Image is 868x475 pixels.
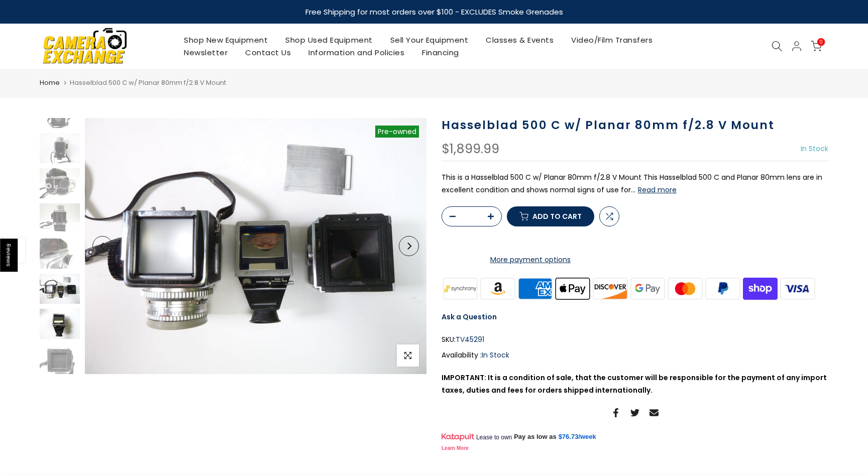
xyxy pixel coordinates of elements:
a: Classes & Events [477,34,563,46]
a: $76.73/week [559,432,596,441]
h1: Hasselblad 500 C w/ Planar 80mm f/2.8 V Mount [442,118,828,133]
button: Next [399,236,419,256]
img: Hasselblad 500 C w/ Planar 80mm f/2.8 V Mount Medium Format Equipment - Medium Format Cameras Has... [40,239,80,269]
a: Contact Us [237,46,300,59]
a: Ask a Question [442,312,497,322]
img: Hasselblad 500 C w/ Planar 80mm f/2.8 V Mount Medium Format Equipment - Medium Format Cameras Has... [40,309,80,339]
span: In Stock [801,144,828,154]
img: Hasselblad 500 C w/ Planar 80mm f/2.8 V Mount Medium Format Equipment - Medium Format Cameras Has... [40,133,80,163]
a: Learn More [442,445,469,451]
button: Read more [638,185,677,194]
strong: IMPORTANT: It is a condition of sale, that the customer will be responsible for the payment of an... [442,373,827,395]
a: Home [40,78,60,88]
a: Share on Facebook [611,407,620,419]
img: Hasselblad 500 C w/ Planar 80mm f/2.8 V Mount Medium Format Equipment - Medium Format Cameras Has... [40,203,80,233]
span: Lease to own [476,433,512,441]
span: 0 [817,38,825,46]
a: 0 [811,41,822,52]
img: apple pay [554,276,592,301]
a: Share on Twitter [630,407,639,419]
span: Add to cart [532,213,582,220]
img: amazon payments [479,276,517,301]
a: Shop Used Equipment [277,34,382,46]
p: This is a Hasselblad 500 C w/ Planar 80mm f/2.8 V Mount This Hasselblad 500 C and Planar 80mm len... [442,171,828,196]
div: $1,899.99 [442,143,499,156]
a: Video/Film Transfers [563,34,662,46]
img: Hasselblad 500 C w/ Planar 80mm f/2.8 V Mount Medium Format Equipment - Medium Format Cameras Has... [40,344,80,374]
img: master [667,276,704,301]
span: Hasselblad 500 C w/ Planar 80mm f/2.8 V Mount [70,78,226,87]
img: google pay [629,276,667,301]
strong: Free Shipping for most orders over $100 - EXCLUDES Smoke Grenades [305,7,563,17]
span: TV45291 [456,333,484,346]
img: Hasselblad 500 C w/ Planar 80mm f/2.8 V Mount Medium Format Equipment - Medium Format Cameras Has... [40,168,80,198]
img: shopify pay [741,276,779,301]
img: synchrony [442,276,479,301]
img: discover [592,276,629,301]
a: Financing [413,46,468,59]
button: Previous [92,236,113,256]
span: In Stock [482,350,509,360]
img: paypal [704,276,742,301]
a: More payment options [442,254,619,266]
img: Hasselblad 500 C w/ Planar 80mm f/2.8 V Mount Medium Format Equipment - Medium Format Cameras Has... [40,274,80,304]
img: Hasselblad 500 C w/ Planar 80mm f/2.8 V Mount Medium Format Equipment - Medium Format Cameras Has... [85,118,426,374]
img: american express [516,276,554,301]
button: Add to cart [507,206,594,226]
img: visa [779,276,817,301]
span: Pay as low as [514,432,557,441]
div: Availability : [442,349,828,362]
a: Shop New Equipment [175,34,277,46]
div: SKU: [442,333,828,346]
a: Newsletter [175,46,237,59]
a: Share on Email [649,407,659,419]
a: Information and Policies [300,46,413,59]
a: Sell Your Equipment [381,34,477,46]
